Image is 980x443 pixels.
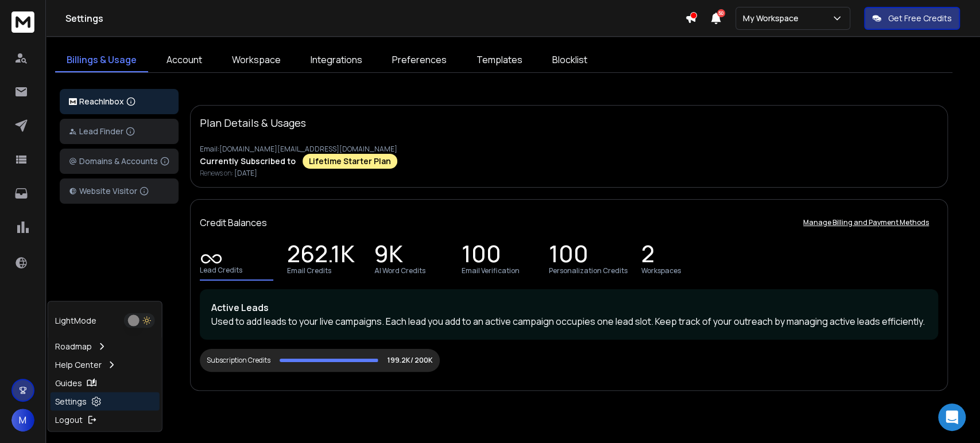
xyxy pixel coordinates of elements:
a: Guides [51,374,160,392]
p: Active Leads [211,301,927,314]
a: Blocklist [541,48,599,72]
p: Help Center [55,359,102,370]
p: My Workspace [743,13,803,24]
p: Personalization Credits [549,266,627,275]
div: Lifetime Starter Plan [303,154,397,169]
p: Get Free Credits [888,13,952,24]
p: Email Credits [287,266,331,275]
p: Settings [55,395,87,407]
p: 199.2K/ 200K [388,356,433,365]
h1: Settings [65,11,685,25]
p: Credit Balances [200,216,267,230]
a: Billings & Usage [55,48,148,72]
button: Lead Finder [60,119,179,144]
a: Roadmap [51,337,160,355]
img: logo [69,98,77,106]
button: Domains & Accounts [60,149,179,174]
p: 100 [462,248,501,264]
p: 262.1K [287,248,355,264]
p: Email: [DOMAIN_NAME][EMAIL_ADDRESS][DOMAIN_NAME] [200,145,938,154]
p: Email Verification [462,266,520,275]
div: Open Intercom Messenger [938,403,966,431]
button: Manage Billing and Payment Methods [794,211,938,234]
p: Workspaces [641,266,681,275]
p: Guides [55,377,82,388]
a: Settings [51,392,160,410]
p: Manage Billing and Payment Methods [803,218,929,227]
a: Preferences [381,48,458,72]
a: Templates [465,48,534,72]
p: Lead Credits [200,266,242,275]
p: Used to add leads to your live campaigns. Each lead you add to an active campaign occupies one le... [211,314,927,328]
a: Workspace [220,48,292,72]
p: Plan Details & Usages [200,115,306,131]
a: Help Center [51,355,160,374]
button: M [11,409,34,432]
p: 2 [641,248,654,264]
p: 100 [549,248,588,264]
a: Account [155,48,214,72]
p: Logout [55,414,83,425]
button: ReachInbox [60,89,179,114]
button: Website Visitor [60,178,179,204]
p: AI Word Credits [374,266,425,275]
p: Currently Subscribed to [200,156,296,167]
a: Integrations [299,48,374,72]
div: Subscription Credits [207,356,270,365]
span: [DATE] [234,168,257,178]
p: Renews on: [200,169,938,178]
p: Light Mode [55,314,96,326]
span: 50 [717,9,725,17]
p: 9K [374,248,403,264]
button: Get Free Credits [864,7,960,30]
p: Roadmap [55,340,92,352]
